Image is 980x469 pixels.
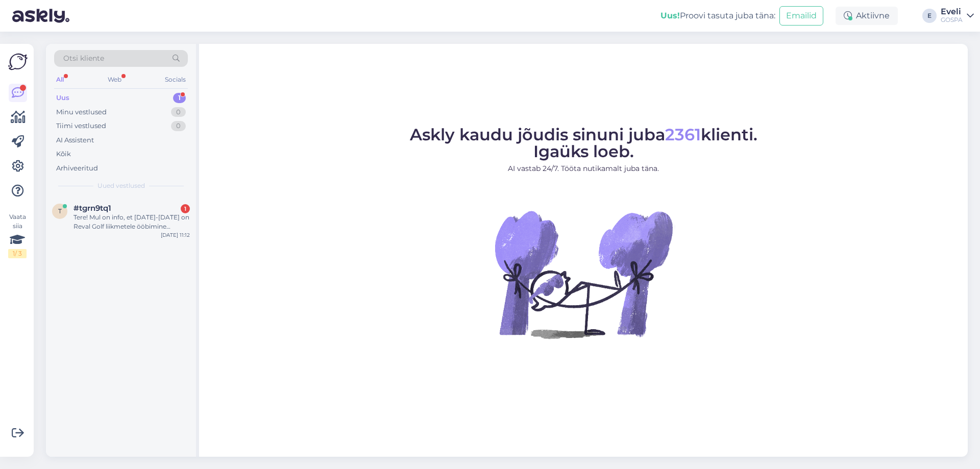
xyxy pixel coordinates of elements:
[56,93,69,103] div: Uus
[181,204,190,213] div: 1
[56,149,71,159] div: Kõik
[173,93,186,103] div: 1
[836,7,898,25] div: Aktiivne
[922,9,937,23] div: E
[58,207,62,215] span: t
[54,73,66,86] div: All
[8,212,27,258] div: Vaata siia
[161,231,190,239] div: [DATE] 11:12
[492,182,675,366] img: No Chat active
[163,73,188,86] div: Socials
[660,10,775,22] div: Proovi tasuta juba täna:
[106,73,124,86] div: Web
[73,213,190,231] div: Tere! Mul on info, et [DATE]-[DATE] on Reval Golf liikmetele ööbimine erihinnaga. Vajan üht tuba ...
[779,6,823,26] button: Emailid
[56,107,107,117] div: Minu vestlused
[410,163,757,174] p: AI vastab 24/7. Tööta nutikamalt juba täna.
[410,125,757,161] span: Askly kaudu jõudis sinuni juba klienti. Igaüks loeb.
[73,204,111,213] span: #tgrn9tq1
[171,121,186,131] div: 0
[665,125,701,144] span: 2361
[56,121,106,131] div: Tiimi vestlused
[97,181,145,190] span: Uued vestlused
[660,11,680,20] b: Uus!
[941,8,963,16] div: Eveli
[63,53,104,64] span: Otsi kliente
[171,107,186,117] div: 0
[56,135,94,145] div: AI Assistent
[8,249,27,258] div: 1 / 3
[941,16,963,24] div: GOSPA
[56,163,98,174] div: Arhiveeritud
[8,52,28,71] img: Askly Logo
[941,8,974,24] a: EveliGOSPA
